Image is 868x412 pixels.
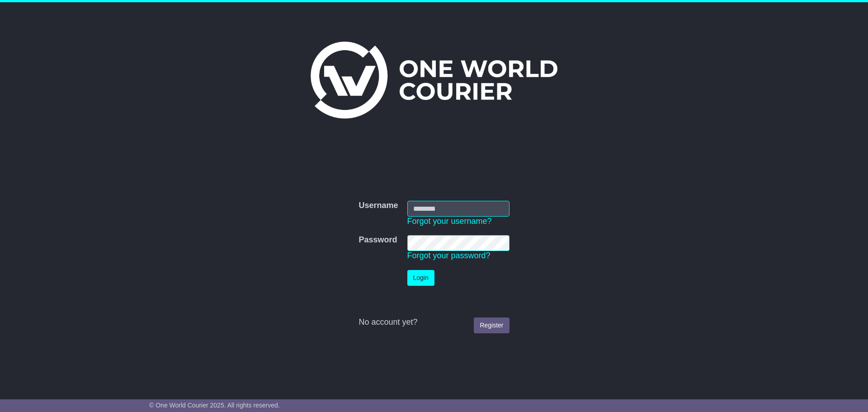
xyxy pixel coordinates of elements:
span: © One World Courier 2025. All rights reserved. [149,402,280,409]
img: One World [311,42,557,118]
a: Forgot your password? [407,251,491,260]
a: Register [474,317,509,333]
label: Password [359,235,397,245]
button: Login [407,270,434,286]
label: Username [359,201,398,211]
div: No account yet? [359,317,509,327]
a: Forgot your username? [407,217,492,226]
